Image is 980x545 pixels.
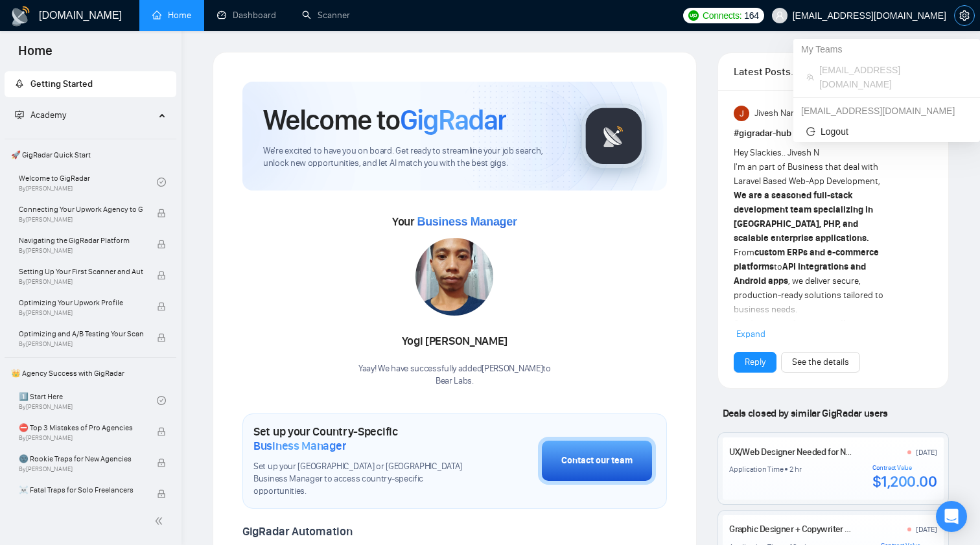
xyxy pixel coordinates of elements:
span: By [PERSON_NAME] [19,216,143,224]
span: Business Manager [417,215,517,228]
button: Reply [734,352,776,373]
a: Join GigRadar Slack Community [867,65,922,80]
div: Open Intercom Messenger [936,501,967,532]
span: By [PERSON_NAME] [19,434,143,442]
a: searchScanner [302,10,350,21]
div: 2 hr [789,464,801,474]
span: Latest Posts from the GigRadar Community [734,64,798,80]
img: upwork-logo.png [688,10,699,21]
span: Navigating the GigRadar Platform [19,234,143,247]
span: 164 [744,8,758,23]
div: Contact our team [561,454,633,468]
span: By [PERSON_NAME] [19,496,143,504]
a: See the details [792,355,849,369]
span: ☠️ Fatal Traps for Solo Freelancers [19,483,143,496]
span: lock [157,458,166,467]
strong: long-term client partnerships, reliable delivery, and growth-driven development [734,318,876,358]
span: 👑 Agency Success with GigRadar [6,360,175,386]
span: Connecting Your Upwork Agency to GigRadar [19,203,143,216]
div: Yogi [PERSON_NAME] [358,330,551,353]
img: gigradar-logo.png [581,104,646,168]
a: 1️⃣ Start HereBy[PERSON_NAME] [19,386,157,415]
span: GigRadar [400,102,506,137]
img: Jivesh Nanda [734,106,749,121]
span: lock [157,427,166,436]
button: Contact our team [538,437,656,485]
strong: We are a seasoned full-stack development team specializing in [GEOGRAPHIC_DATA], PHP, and scalabl... [734,190,873,244]
span: fund-projection-screen [15,110,24,119]
img: logo [10,6,31,27]
span: Optimizing and A/B Testing Your Scanner for Better Results [19,327,143,340]
span: Expand [736,329,765,340]
span: ⛔ Top 3 Mistakes of Pro Agencies [19,421,143,434]
span: 🚀 GigRadar Quick Start [6,142,175,168]
span: By [PERSON_NAME] [19,247,143,255]
span: double-left [154,515,167,528]
span: [DATE] [814,108,832,119]
span: 🌚 Rookie Traps for New Agencies [19,452,143,465]
a: UX/Web Designer Needed for New Website Design [729,446,918,458]
span: By [PERSON_NAME] [19,465,143,473]
span: setting [955,10,974,21]
span: lock [157,489,166,498]
strong: API integrations and Android apps [734,261,866,286]
span: Jivesh Nanda [754,106,806,121]
span: Academy [30,110,66,121]
span: Set up your [GEOGRAPHIC_DATA] or [GEOGRAPHIC_DATA] Business Manager to access country-specific op... [253,461,473,498]
div: [DATE] [916,524,937,535]
span: rocket [15,79,24,88]
span: Optimizing Your Upwork Profile [19,296,143,309]
span: Getting Started [30,78,93,89]
div: Contract Value [872,464,937,472]
span: We're excited to have you on board. Get ready to streamline your job search, unlock new opportuni... [263,145,561,170]
h1: Welcome to [263,102,506,137]
a: Graphic Designer + Copywriter Needed | 7-Page Marketing Folder [729,524,970,535]
h1: # gigradar-hub [734,126,933,141]
span: export [925,66,933,76]
span: Home [8,41,63,69]
strong: custom ERPs and e-commerce platforms [734,247,879,272]
span: Deals closed by similar GigRadar users [717,402,893,424]
img: 1698162912924-IMG-20231023-WA0161.jpg [415,238,493,316]
button: setting [954,5,975,26]
span: Business Manager [253,439,346,453]
h1: Set up your Country-Specific [253,424,473,453]
div: Hey Slackies.. Jivesh N I'm an part of Business that deal with Laravel Based Web-App Development,... [734,146,893,488]
span: Your [392,215,517,229]
a: Welcome to GigRadarBy[PERSON_NAME] [19,168,157,196]
span: By [PERSON_NAME] [19,340,143,348]
span: lock [157,333,166,342]
span: lock [157,209,166,218]
span: GigRadar Automation [242,524,352,539]
div: [DATE] [916,447,937,458]
span: lock [157,271,166,280]
button: See the details [781,352,860,373]
a: export [925,65,933,78]
span: check-circle [157,396,166,405]
div: $1,200.00 [872,472,937,491]
span: By [PERSON_NAME] [19,309,143,317]
li: Getting Started [5,71,176,97]
span: user [775,11,784,20]
span: check-circle [157,178,166,187]
span: a day ago [810,68,841,77]
div: Yaay! We have successfully added [PERSON_NAME] to [358,363,551,388]
p: Bear Labs . [358,375,551,388]
span: lock [157,302,166,311]
a: setting [954,10,975,21]
span: Connects: [703,8,741,23]
div: Application Time [729,464,783,474]
span: By [PERSON_NAME] [19,278,143,286]
a: Reply [745,355,765,369]
span: Academy [15,110,66,121]
span: lock [157,240,166,249]
a: homeHome [152,10,191,21]
a: dashboardDashboard [217,10,276,21]
span: Setting Up Your First Scanner and Auto-Bidder [19,265,143,278]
